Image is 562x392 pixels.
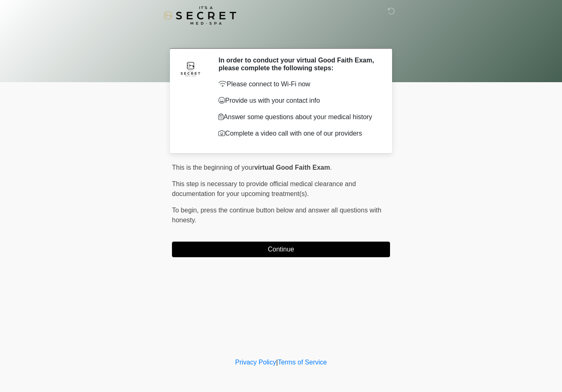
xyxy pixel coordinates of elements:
[330,164,332,171] span: .
[172,207,200,214] span: To begin,
[172,207,381,224] span: press the continue button below and answer all questions with honesty.
[172,164,254,171] span: This is the beginning of your
[218,129,378,138] p: Complete a video call with one of our providers
[178,56,203,81] img: Agent Avatar
[218,112,378,122] p: Answer some questions about your medical history
[218,96,378,106] p: Provide us with your contact info
[218,79,378,89] p: Please connect to Wi-Fi now
[172,180,356,197] span: This step is necessary to provide official medical clearance and documentation for your upcoming ...
[218,56,378,72] h2: In order to conduct your virtual Good Faith Exam, please complete the following steps:
[235,359,276,366] a: Privacy Policy
[166,30,396,45] h1: ‎ ‎
[278,359,327,366] a: Terms of Service
[276,359,278,366] a: |
[164,6,236,25] img: It's A Secret Med Spa Logo
[254,164,330,171] strong: virtual Good Faith Exam
[172,242,390,257] button: Continue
